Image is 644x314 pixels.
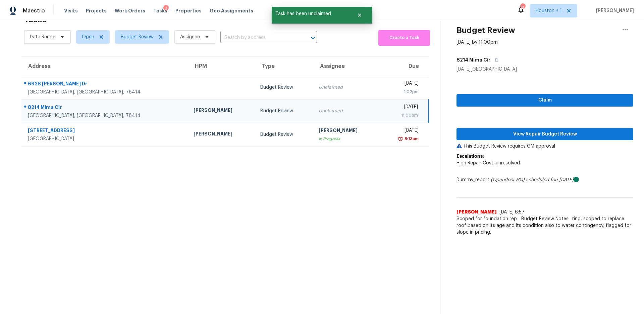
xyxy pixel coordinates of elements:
div: 6928 [PERSON_NAME] Dr [28,80,183,89]
span: Open [82,34,94,40]
div: Budget Review [260,108,308,114]
div: 8214 Mima Cir [28,104,183,112]
div: [STREET_ADDRESS] [28,127,183,135]
span: Budget Review [121,34,154,40]
span: Geo Assignments [210,7,253,14]
button: Claim [457,94,633,107]
div: [PERSON_NAME] [319,127,374,135]
div: [DATE] [385,127,418,135]
span: Tasks [153,8,167,13]
div: Budget Review [260,131,308,138]
button: Open [308,33,318,43]
div: 8:13am [403,135,419,142]
span: Scoped for foundation repairs as per the agent's rating, scoped to replace roof based on its age ... [457,215,633,236]
span: Assignee [180,34,200,40]
div: Unclaimed [319,108,374,114]
input: Search by address [220,33,298,43]
div: 1:02pm [385,88,418,95]
th: Due [380,57,429,76]
i: scheduled for: [DATE] [526,178,574,182]
span: Date Range [30,34,55,40]
span: Claim [462,96,628,105]
div: [DATE] [385,80,418,88]
div: 11:00pm [385,112,418,119]
div: [PERSON_NAME] [194,107,249,115]
div: [PERSON_NAME] [194,130,249,139]
div: Unclaimed [319,84,374,91]
b: Escalations: [457,154,484,159]
span: [PERSON_NAME] [457,209,497,215]
div: [GEOGRAPHIC_DATA], [GEOGRAPHIC_DATA], 78414 [28,89,183,95]
span: View Repair Budget Review [462,130,628,139]
span: [DATE] 6:57 [499,210,525,214]
div: Budget Review [260,84,308,91]
span: Create a Task [382,34,427,42]
span: Task has been unclaimed [272,7,348,21]
button: View Repair Budget Review [457,128,633,141]
span: Visits [64,7,78,14]
span: Maestro [23,7,45,14]
span: Projects [86,7,107,14]
div: [DATE] [385,104,418,112]
h2: Budget Review [457,27,515,34]
img: Overdue Alarm Icon [398,135,403,142]
div: In Progress [319,135,374,142]
i: (Opendoor HQ) [491,178,525,182]
div: 8 [520,4,525,11]
div: [GEOGRAPHIC_DATA] [28,135,183,142]
span: [PERSON_NAME] [593,7,634,14]
th: Type [255,57,313,76]
span: Houston + 1 [536,7,562,14]
th: Assignee [313,57,380,76]
div: Dummy_report [457,176,633,183]
span: High Repair Cost: unresolved [457,161,520,165]
th: HPM [188,57,255,76]
span: Budget Review Notes [517,215,573,222]
div: [DATE] by 11:00pm [457,39,498,46]
div: [DATE][GEOGRAPHIC_DATA] [457,66,633,73]
th: Address [21,57,188,76]
button: Copy Address [490,54,499,66]
span: Work Orders [115,7,145,14]
p: This Budget Review requires GM approval [457,143,633,150]
span: Properties [175,7,202,14]
div: 3 [163,5,169,12]
button: Close [348,8,371,22]
button: Create a Task [378,30,430,46]
h5: 8214 Mima Cir [457,56,490,63]
div: [GEOGRAPHIC_DATA], [GEOGRAPHIC_DATA], 78414 [28,112,183,119]
h2: Tasks [24,16,47,23]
